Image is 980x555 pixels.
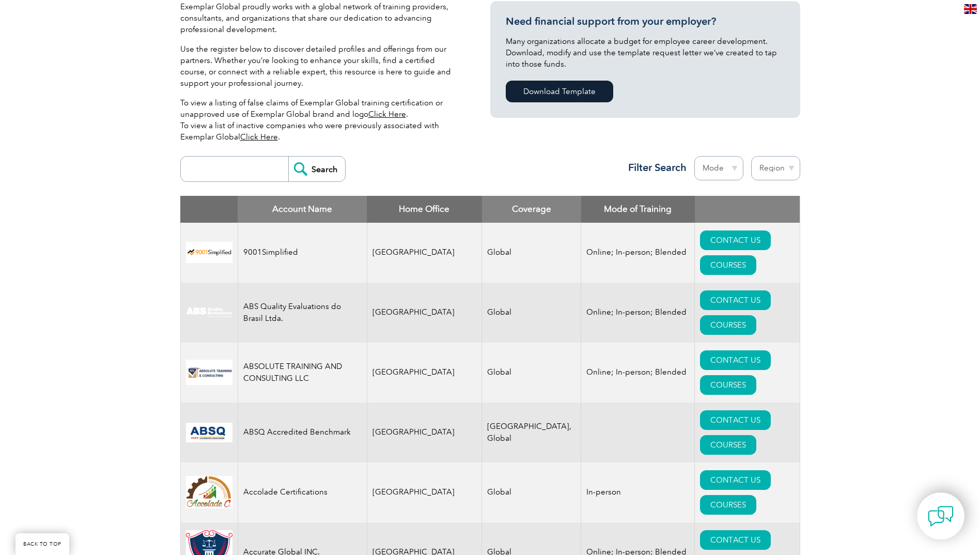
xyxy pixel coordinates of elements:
[367,283,482,343] td: [GEOGRAPHIC_DATA]
[700,530,771,550] a: CONTACT US
[482,463,581,522] td: Global
[367,196,482,223] th: Home Office: activate to sort column ascending
[288,157,345,181] input: Search
[928,503,954,529] img: contact-chat.png
[581,463,695,522] td: In-person
[700,410,771,430] a: CONTACT US
[482,283,581,343] td: Global
[186,242,232,263] img: 37c9c059-616f-eb11-a812-002248153038-logo.png
[581,223,695,283] td: Online; In-person; Blended
[186,360,232,385] img: 16e092f6-eadd-ed11-a7c6-00224814fd52-logo.png
[700,375,756,395] a: COURSES
[186,307,232,318] img: c92924ac-d9bc-ea11-a814-000d3a79823d-logo.jpg
[238,283,367,343] td: ABS Quality Evaluations do Brasil Ltda.
[506,36,785,70] p: Many organizations allocate a budget for employee career development. Download, modify and use th...
[581,343,695,403] td: Online; In-person; Blended
[700,230,771,250] a: CONTACT US
[695,196,800,223] th: : activate to sort column ascending
[482,343,581,403] td: Global
[700,495,756,515] a: COURSES
[482,223,581,283] td: Global
[238,343,367,403] td: ABSOLUTE TRAINING AND CONSULTING LLC
[368,110,406,119] a: Click Here
[964,4,977,14] img: en
[15,533,69,555] a: BACK TO TOP
[180,97,459,143] p: To view a listing of false claims of Exemplar Global training certification or unapproved use of ...
[367,343,482,403] td: [GEOGRAPHIC_DATA]
[700,255,756,275] a: COURSES
[506,81,613,102] a: Download Template
[700,350,771,370] a: CONTACT US
[238,223,367,283] td: 9001Simplified
[367,463,482,522] td: [GEOGRAPHIC_DATA]
[700,435,756,455] a: COURSES
[581,283,695,343] td: Online; In-person; Blended
[367,403,482,463] td: [GEOGRAPHIC_DATA]
[622,161,687,174] h3: Filter Search
[186,423,232,442] img: cc24547b-a6e0-e911-a812-000d3a795b83-logo.png
[506,15,785,28] h3: Need financial support from your employer?
[180,43,459,89] p: Use the register below to discover detailed profiles and offerings from our partners. Whether you...
[367,223,482,283] td: [GEOGRAPHIC_DATA]
[700,290,771,310] a: CONTACT US
[238,463,367,522] td: Accolade Certifications
[186,476,232,508] img: 1a94dd1a-69dd-eb11-bacb-002248159486-logo.jpg
[581,196,695,223] th: Mode of Training: activate to sort column ascending
[700,315,756,335] a: COURSES
[700,470,771,490] a: CONTACT US
[482,196,581,223] th: Coverage: activate to sort column ascending
[238,403,367,463] td: ABSQ Accredited Benchmark
[238,196,367,223] th: Account Name: activate to sort column descending
[180,1,459,35] p: Exemplar Global proudly works with a global network of training providers, consultants, and organ...
[482,403,581,463] td: [GEOGRAPHIC_DATA], Global
[240,132,278,142] a: Click Here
